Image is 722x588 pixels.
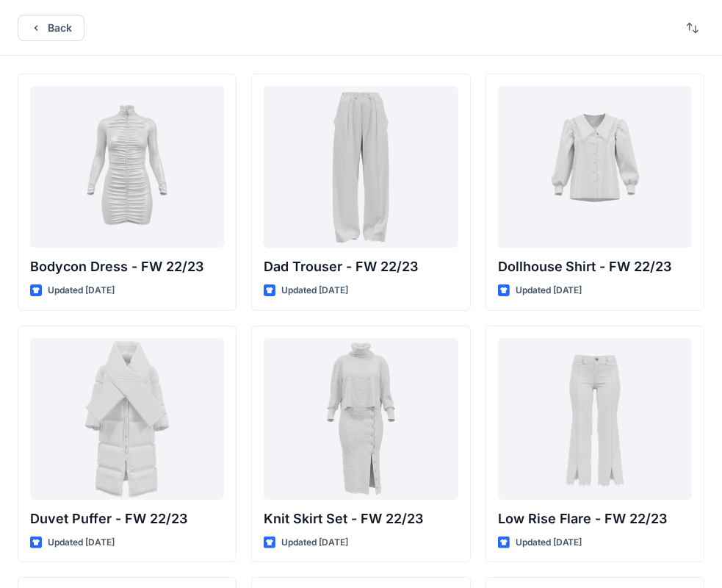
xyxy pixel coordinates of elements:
p: Updated [DATE] [516,283,582,298]
p: Dad Trouser - FW 22/23 [264,257,458,277]
p: Updated [DATE] [48,283,115,298]
p: Low Rise Flare - FW 22/23 [498,509,692,529]
a: Knit Skirt Set - FW 22/23 [264,338,458,500]
p: Updated [DATE] [281,283,348,298]
p: Bodycon Dress - FW 22/23 [30,257,224,277]
p: Knit Skirt Set - FW 22/23 [264,509,458,529]
p: Updated [DATE] [48,535,115,551]
p: Updated [DATE] [516,535,582,551]
a: Duvet Puffer - FW 22/23 [30,338,224,500]
a: Bodycon Dress - FW 22/23 [30,86,224,248]
p: Dollhouse Shirt - FW 22/23 [498,257,692,277]
p: Updated [DATE] [281,535,348,551]
a: Dollhouse Shirt - FW 22/23 [498,86,692,248]
p: Duvet Puffer - FW 22/23 [30,509,224,529]
a: Low Rise Flare - FW 22/23 [498,338,692,500]
a: Dad Trouser - FW 22/23 [264,86,458,248]
button: Back [18,15,84,41]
